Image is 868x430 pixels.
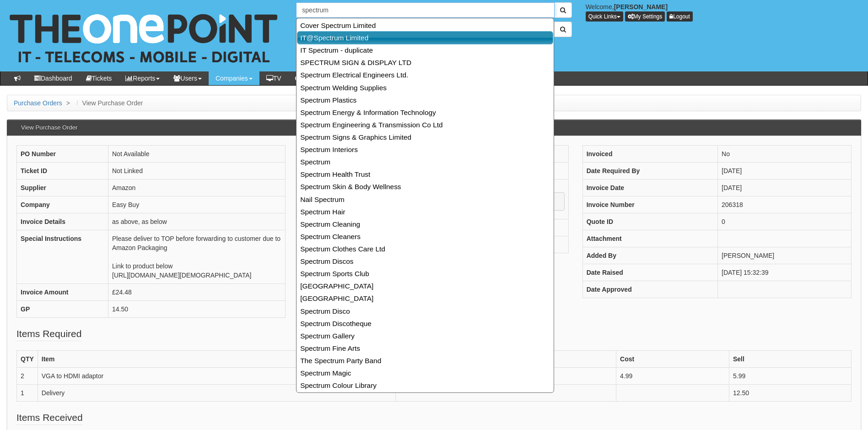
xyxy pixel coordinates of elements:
[17,213,108,230] th: Invoice Details
[14,99,62,107] a: Purchase Orders
[64,99,72,107] span: >
[616,351,729,368] th: Cost
[259,71,288,85] a: TV
[297,255,553,267] a: Spectrum Discos
[17,230,108,284] th: Special Instructions
[209,71,259,85] a: Companies
[74,98,143,108] li: View Purchase Order
[729,385,851,402] td: 12.50
[17,180,108,196] th: Supplier
[108,230,286,284] td: Please deliver to TOP before forwarding to customer due to Amazon Packaging Link to product below...
[17,163,108,180] th: Ticket ID
[582,213,717,230] th: Quote ID
[625,11,665,22] a: My Settings
[297,69,553,81] a: Spectrum Electrical Engineers Ltd.
[297,317,553,330] a: Spectrum Discotheque
[119,71,167,85] a: Reports
[108,301,286,318] td: 14.50
[729,368,851,385] td: 5.99
[297,94,553,106] a: Spectrum Plastics
[718,163,852,180] td: [DATE]
[297,292,553,305] a: [GEOGRAPHIC_DATA]
[582,196,717,213] th: Invoice Number
[718,180,852,196] td: [DATE]
[297,119,553,131] a: Spectrum Engineering & Transmission Co Ltd
[718,213,852,230] td: 0
[297,193,553,206] a: Nail Spectrum
[297,267,553,280] a: Spectrum Sports Club
[38,368,395,385] td: VGA to HDMI adaptor
[297,31,553,44] a: IT@Spectrum Limited
[582,180,717,196] th: Invoice Date
[297,230,553,243] a: Spectrum Cleaners
[582,281,717,298] th: Date Approved
[297,206,553,218] a: Spectrum Hair
[38,351,395,368] th: Item
[16,120,82,136] h3: View Purchase Order
[297,354,553,367] a: The Spectrum Party Band
[16,327,81,341] legend: Items Required
[108,196,286,213] td: Easy Buy
[297,305,553,317] a: Spectrum Disco
[718,264,852,281] td: [DATE] 15:32:39
[718,247,852,264] td: [PERSON_NAME]
[297,330,553,342] a: Spectrum Gallery
[297,106,553,119] a: Spectrum Energy & Information Technology
[288,71,322,85] a: OOH
[582,247,717,264] th: Added By
[17,284,108,301] th: Invoice Amount
[297,180,553,193] a: Spectrum Skin & Body Wellness
[718,146,852,163] td: No
[729,351,851,368] th: Sell
[296,2,554,18] input: Search Companies
[297,131,553,143] a: Spectrum Signs & Graphics Limited
[297,379,553,392] a: Spectrum Colour Library
[718,196,852,213] td: 206318
[108,180,286,196] td: Amazon
[27,71,79,85] a: Dashboard
[297,342,553,354] a: Spectrum Fine Arts
[17,196,108,213] th: Company
[17,385,38,402] td: 1
[297,143,553,156] a: Spectrum Interiors
[17,368,38,385] td: 2
[297,44,553,56] a: IT Spectrum - duplicate
[108,163,286,180] td: Not Linked
[297,218,553,230] a: Spectrum Cleaning
[297,280,553,292] a: [GEOGRAPHIC_DATA]
[17,301,108,318] th: GP
[297,367,553,379] a: Spectrum Magic
[297,243,553,255] a: Spectrum Clothes Care Ltd
[108,284,286,301] td: £24.48
[38,385,395,402] td: Delivery
[108,146,286,163] td: Not Available
[297,156,553,168] a: Spectrum
[16,411,83,425] legend: Items Received
[582,230,717,247] th: Attachment
[586,11,623,22] button: Quick Links
[17,146,108,163] th: PO Number
[614,3,668,11] b: [PERSON_NAME]
[667,11,693,22] a: Logout
[297,19,553,32] a: Cover Spectrum Limited
[579,2,868,22] div: Welcome,
[108,213,286,230] td: as above, as below
[297,82,553,94] a: Spectrum Welding Supplies
[167,71,209,85] a: Users
[297,56,553,69] a: SPECTRUM SIGN & DISPLAY LTD
[297,168,553,180] a: Spectrum Health Trust
[616,368,729,385] td: 4.99
[582,163,717,180] th: Date Required By
[582,264,717,281] th: Date Raised
[582,146,717,163] th: Invoiced
[17,351,38,368] th: QTY
[79,71,119,85] a: Tickets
